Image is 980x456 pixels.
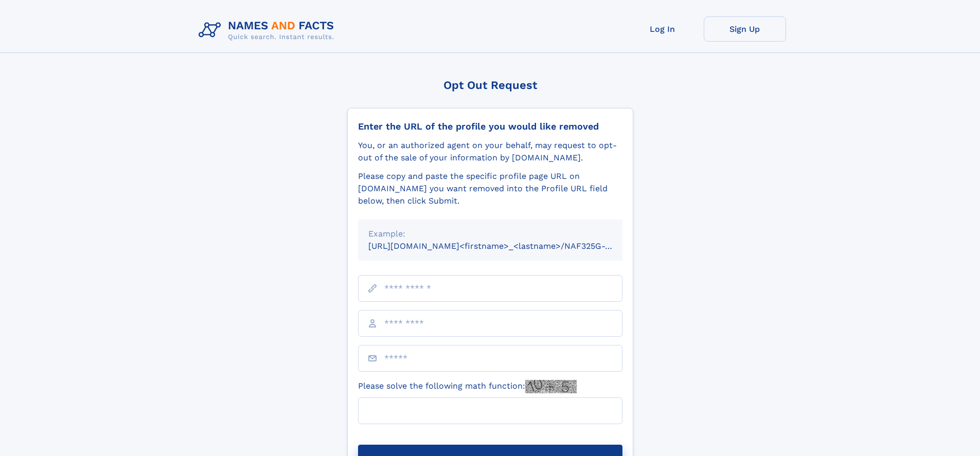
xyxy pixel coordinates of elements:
[347,79,633,92] div: Opt Out Request
[358,170,622,207] div: Please copy and paste the specific profile page URL on [DOMAIN_NAME] you want removed into the Pr...
[358,121,622,132] div: Enter the URL of the profile you would like removed
[621,16,704,42] a: Log In
[704,16,786,42] a: Sign Up
[368,241,642,251] small: [URL][DOMAIN_NAME]<firstname>_<lastname>/NAF325G-xxxxxxxx
[358,380,577,393] label: Please solve the following math function:
[358,139,622,164] div: You, or an authorized agent on your behalf, may request to opt-out of the sale of your informatio...
[194,16,343,44] img: Logo Names and Facts
[368,228,612,240] div: Example:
